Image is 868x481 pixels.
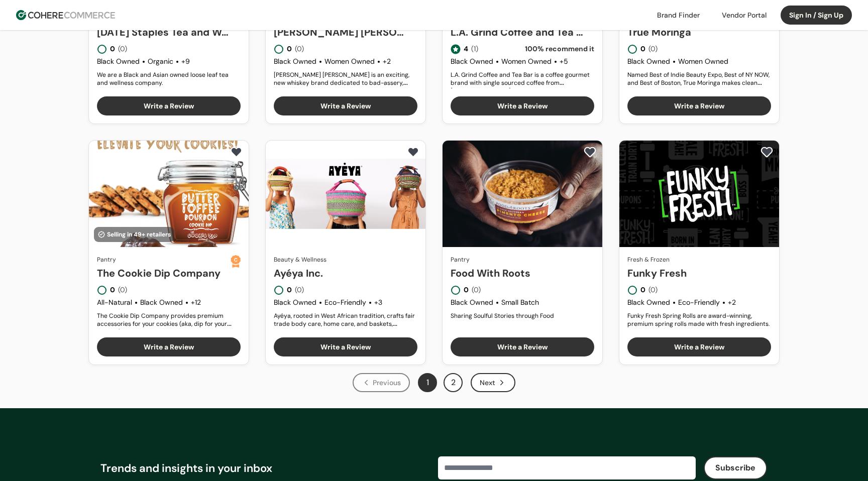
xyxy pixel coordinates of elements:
button: add to favorite [582,145,598,160]
button: Write a Review [274,96,417,115]
button: add to favorite [405,145,421,160]
button: Page 1 [418,373,437,392]
button: Write a Review [97,337,241,356]
button: Write a Review [451,96,594,115]
a: Funky Fresh [627,266,771,281]
a: [DATE] Staples Tea and Wellness [97,25,231,40]
button: Sign In / Sign Up [781,6,852,25]
button: Write a Review [627,96,771,115]
button: Prev [353,373,410,392]
button: Write a Review [97,96,241,115]
button: Write a Review [451,337,594,356]
div: Previous [353,373,410,392]
img: Cohere Logo [16,10,115,20]
a: True Moringa [627,25,771,40]
div: Trends and insights in your inbox [100,460,430,476]
button: add to favorite [758,145,775,160]
button: Next [471,373,515,392]
button: add to favorite [228,145,245,160]
button: Write a Review [627,337,771,356]
a: L.A. Grind Coffee and Tea Bar [451,25,584,40]
a: [PERSON_NAME] [PERSON_NAME] Whiskey [274,25,407,40]
button: Page 2 [444,373,463,392]
a: Ayéya Inc. [274,266,417,281]
button: Subscribe [704,456,767,479]
a: Food With Roots [451,266,594,281]
button: Write a Review [274,337,417,356]
a: The Cookie Dip Company [97,266,231,281]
